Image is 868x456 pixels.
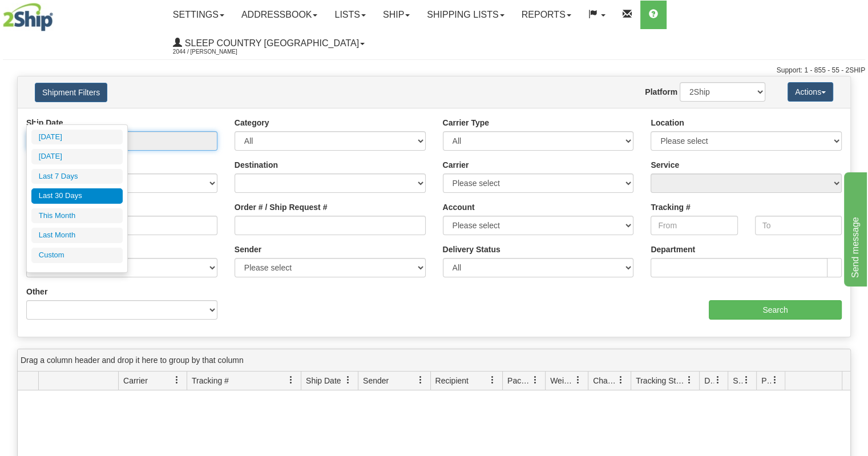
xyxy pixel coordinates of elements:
[755,216,842,235] input: To
[31,188,123,204] li: Last 30 Days
[443,244,500,255] label: Delivery Status
[709,300,842,320] input: Search
[680,370,699,390] a: Tracking Status filter column settings
[31,169,123,184] li: Last 7 Days
[374,1,418,29] a: Ship
[651,201,690,213] label: Tracking #
[765,370,785,390] a: Pickup Status filter column settings
[35,83,107,102] button: Shipment Filters
[733,375,742,386] span: Shipment Issues
[568,370,588,390] a: Weight filter column settings
[31,130,123,145] li: [DATE]
[31,228,123,243] li: Last Month
[182,38,359,48] span: Sleep Country [GEOGRAPHIC_DATA]
[651,117,684,128] label: Location
[418,1,512,29] a: Shipping lists
[788,82,833,102] button: Actions
[31,149,123,164] li: [DATE]
[3,3,53,31] img: logo2044.jpg
[651,159,679,171] label: Service
[483,370,502,390] a: Recipient filter column settings
[737,370,756,390] a: Shipment Issues filter column settings
[26,286,47,297] label: Other
[645,86,677,98] label: Platform
[443,117,489,128] label: Carrier Type
[550,375,574,386] span: Weight
[593,375,617,386] span: Charge
[443,159,469,171] label: Carrier
[123,375,148,386] span: Carrier
[164,1,233,29] a: Settings
[363,375,389,386] span: Sender
[9,7,106,21] div: Send message
[708,370,728,390] a: Delivery Status filter column settings
[651,216,737,235] input: From
[704,375,714,386] span: Delivery Status
[761,375,771,386] span: Pickup Status
[338,370,358,390] a: Ship Date filter column settings
[192,375,229,386] span: Tracking #
[526,370,545,390] a: Packages filter column settings
[281,370,301,390] a: Tracking # filter column settings
[507,375,531,386] span: Packages
[306,375,341,386] span: Ship Date
[326,1,374,29] a: Lists
[235,201,328,213] label: Order # / Ship Request #
[26,117,63,128] label: Ship Date
[233,1,326,29] a: Addressbook
[513,1,580,29] a: Reports
[235,159,278,171] label: Destination
[173,46,259,58] span: 2044 / [PERSON_NAME]
[842,170,867,286] iframe: chat widget
[435,375,469,386] span: Recipient
[411,370,430,390] a: Sender filter column settings
[18,349,850,372] div: grid grouping header
[636,375,685,386] span: Tracking Status
[235,244,261,255] label: Sender
[164,29,373,58] a: Sleep Country [GEOGRAPHIC_DATA] 2044 / [PERSON_NAME]
[31,248,123,263] li: Custom
[3,66,865,75] div: Support: 1 - 855 - 55 - 2SHIP
[611,370,631,390] a: Charge filter column settings
[235,117,269,128] label: Category
[31,208,123,224] li: This Month
[651,244,695,255] label: Department
[167,370,187,390] a: Carrier filter column settings
[443,201,475,213] label: Account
